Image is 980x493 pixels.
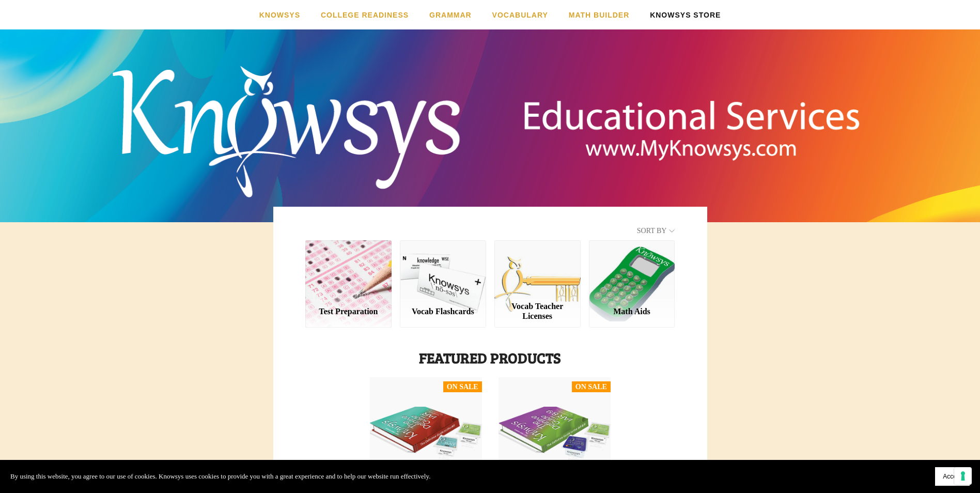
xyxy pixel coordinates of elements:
[575,382,607,392] div: On Sale
[499,377,611,489] a: On SaleIAR 8/9 Prep Bundle
[935,467,970,486] button: Accept
[503,301,572,321] div: Vocab Teacher Licenses
[494,240,581,297] a: Vocab Teacher Licenses
[400,298,486,328] a: Vocab Flashcards
[305,298,392,328] a: Test Preparation
[370,377,482,489] a: On SaleIAR Prep Bundle
[10,471,430,482] p: By using this website, you agree to our use of cookies. Knowsys uses cookies to provide you with ...
[314,306,383,316] div: Test Preparation
[447,382,478,392] div: On Sale
[943,473,962,480] span: Accept
[589,298,675,328] a: Math Aids
[409,306,478,316] div: Vocab Flashcards
[954,467,972,485] button: Your consent preferences for tracking technologies
[589,240,675,297] a: Math Aids
[347,44,633,184] a: Knowsys Educational Services
[597,306,666,316] div: Math Aids
[494,297,581,328] a: Vocab Teacher Licenses
[400,240,486,297] a: Vocab Flashcards
[305,240,392,297] a: Test Preparation
[305,348,675,367] h1: Featured Products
